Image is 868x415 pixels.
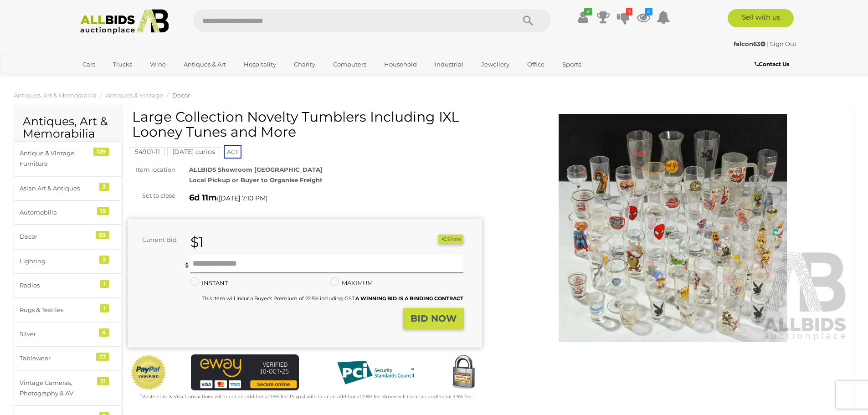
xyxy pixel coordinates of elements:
a: [DATE] curios [167,148,220,155]
small: Mastercard & Visa transactions will incur an additional 1.9% fee. Paypal will incur an additional... [140,394,472,400]
strong: ALLBIDS Showroom [GEOGRAPHIC_DATA] [189,166,323,173]
strong: falcon63 [734,40,765,47]
li: Unwatch this item [428,235,437,244]
div: Silver [20,329,95,339]
small: This Item will incur a Buyer's Premium of 22.5% including GST. [202,295,463,302]
div: 27 [96,353,109,361]
span: ACT [224,145,241,159]
div: 4 [99,328,109,337]
img: eWAY Payment Gateway [191,354,299,390]
div: Lighting [20,256,95,266]
b: Contact Us [755,61,789,67]
a: Office [521,57,550,72]
h2: Antiques, Art & Memorabilia [23,115,113,140]
img: Large Collection Novelty Tumblers Including IXL Looney Tunes and More [496,114,850,342]
h1: Large Collection Novelty Tumblers Including IXL Looney Tunes and More [132,109,480,139]
div: Asian Art & Antiques [20,183,95,194]
strong: BID NOW [411,313,457,324]
label: MAXIMUM [330,278,373,288]
a: Household [378,57,423,72]
a: Jewellery [475,57,515,72]
a: Antiques & Vintage [106,92,163,99]
a: Decor 93 [14,225,123,249]
div: Automobilia [20,207,95,218]
a: Antique & Vintage Furniture 129 [14,141,123,176]
b: A WINNING BID IS A BINDING CONTRACT [355,295,463,302]
button: Share [438,235,463,244]
a: Contact Us [755,59,791,69]
div: 21 [97,377,109,385]
a: Cars [77,57,101,72]
img: Allbids.com.au [75,9,174,34]
div: Current Bid [128,235,184,245]
div: Decor [20,231,95,242]
div: Set to close [121,190,182,201]
a: Trucks [107,57,138,72]
a: Vintage Cameras, Photography & AV 21 [14,371,123,406]
div: Item location [121,164,182,175]
i: ✔ [584,8,592,15]
div: Rugs & Textiles [20,305,95,315]
div: Vintage Cameras, Photography & AV [20,378,95,399]
div: 129 [93,148,109,156]
a: Charity [288,57,321,72]
img: Secured by Rapid SSL [445,354,482,391]
label: INSTANT [190,278,228,288]
div: 1 [100,304,109,313]
div: Tablewear [20,353,95,364]
a: [GEOGRAPHIC_DATA] [77,72,153,87]
a: Computers [327,57,372,72]
a: 54901-11 [130,148,165,155]
a: Hospitality [238,57,282,72]
div: Radios [20,280,95,291]
span: ( ) [217,195,267,202]
div: 93 [96,231,109,239]
a: Tablewear 27 [14,346,123,370]
strong: Local Pickup or Buyer to Organise Freight [189,176,323,184]
i: 4 [645,8,652,15]
strong: $1 [190,234,204,251]
mark: 54901-11 [130,147,165,156]
a: 4 [637,9,650,26]
a: falcon63 [734,40,767,47]
a: Decor [172,92,190,99]
a: Sell with us [728,9,794,27]
a: ✔ [576,9,590,26]
a: Sign Out [770,40,796,47]
i: 1 [626,8,632,15]
a: Asian Art & Antiques 3 [14,176,123,200]
a: Rugs & Textiles 1 [14,298,123,322]
button: BID NOW [403,308,464,329]
span: [DATE] 7:10 PM [219,194,266,202]
div: 1 [100,280,109,288]
a: Antiques, Art & Memorabilia [14,92,97,99]
mark: [DATE] curios [167,147,220,156]
a: Sports [556,57,587,72]
div: Antique & Vintage Furniture [20,148,95,169]
a: Industrial [429,57,469,72]
a: Lighting 2 [14,249,123,273]
strong: 6d 11m [189,193,217,203]
span: | [767,40,769,47]
a: Automobilia 15 [14,200,123,225]
img: PCI DSS compliant [330,354,421,391]
a: Wine [144,57,172,72]
a: Antiques & Art [178,57,232,72]
img: Official PayPal Seal [130,354,167,391]
a: Silver 4 [14,322,123,346]
button: Search [505,9,551,32]
div: 3 [99,183,109,191]
a: Radios 1 [14,273,123,297]
div: 15 [97,207,109,215]
a: 1 [616,9,630,26]
div: 2 [99,256,109,264]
